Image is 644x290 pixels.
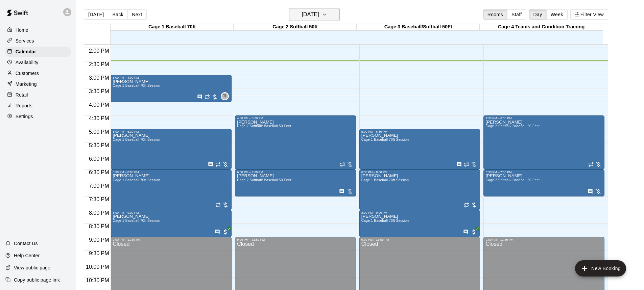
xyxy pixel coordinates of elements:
p: Contact Us [14,240,38,247]
div: 4:30 PM – 6:30 PM: Cage 2 Softball/ Baseball 50 Feet [235,115,356,169]
div: 6:30 PM – 8:00 PM [113,170,230,174]
div: 5:00 PM – 6:30 PM [113,130,230,133]
p: Settings [16,113,33,120]
p: Help Center [14,252,40,259]
div: Cage 3 Baseball/Softball 50Ft [357,24,480,30]
span: Johnny Lloyd [223,92,229,100]
p: Calendar [16,48,36,55]
div: 6:30 PM – 8:00 PM: Cage 1 Baseball 70ft Session [111,169,232,210]
span: 6:30 PM [87,169,111,175]
p: Availability [16,59,39,66]
div: 8:00 PM – 9:00 PM: Cage 1 Baseball 70ft Session [359,210,480,237]
div: 8:00 PM – 9:00 PM: Cage 1 Baseball 70ft Session [111,210,232,237]
span: 7:30 PM [87,196,111,202]
div: 6:30 PM – 7:30 PM [485,170,602,174]
span: Cage 1 Baseball 70ft Session [113,219,160,222]
div: 4:30 PM – 6:30 PM: Cage 2 Softball/ Baseball 50 Feet [483,115,604,169]
span: Cage 1 Baseball 70ft Session [361,138,409,141]
span: 4:30 PM [87,115,111,121]
p: Marketing [16,81,37,87]
span: Cage 2 Softball/ Baseball 50 Feet [485,178,540,182]
button: Filter View [570,9,608,20]
div: 8:00 PM – 9:00 PM [361,211,478,214]
a: Customers [5,68,71,78]
a: Home [5,25,71,35]
span: 6:00 PM [87,156,111,162]
div: 4:30 PM – 6:30 PM [485,116,602,120]
svg: Has notes [456,162,462,167]
div: 6:30 PM – 8:00 PM [361,170,478,174]
a: Retail [5,90,71,100]
a: Services [5,36,71,46]
span: Recurring event [464,162,469,167]
button: [DATE] [289,8,340,21]
a: Calendar [5,47,71,57]
span: 9:30 PM [87,251,111,256]
span: 8:00 PM [87,210,111,216]
span: Recurring event [340,162,345,167]
svg: Has notes [339,189,344,194]
div: Cage 2 Softball 50ft [234,24,357,30]
p: Customers [16,70,39,77]
span: Cage 1 Baseball 70ft Session [113,178,160,182]
span: Recurring event [215,162,221,167]
div: 4:30 PM – 6:30 PM [237,116,354,120]
div: 3:00 PM – 4:00 PM: Cage 1 Baseball 70ft Session [111,75,232,102]
div: Cage 4 Teams and Condition Training [480,24,603,30]
div: Cage 1 Baseball 70ft [111,24,234,30]
span: 5:30 PM [87,142,111,148]
svg: Has notes [197,94,202,100]
span: 10:30 PM [84,278,111,283]
span: Cage 2 Softball/ Baseball 50 Feet [237,178,291,182]
span: JL [222,93,227,100]
span: 5:00 PM [87,129,111,135]
span: 4:00 PM [87,102,111,108]
span: 8:30 PM [87,223,111,229]
div: 8:00 PM – 9:00 PM [113,211,230,214]
div: 6:30 PM – 7:30 PM [237,170,354,174]
span: Cage 1 Baseball 70ft Session [113,138,160,141]
svg: Has notes [215,229,220,235]
div: 5:00 PM – 6:30 PM: Cage 1 Baseball 70ft Session [111,129,232,169]
svg: Has notes [208,162,213,167]
h6: [DATE] [302,10,319,19]
span: All customers have paid [222,229,229,235]
p: Copy public page link [14,276,60,283]
div: 6:30 PM – 7:30 PM: Cage 2 Softball/ Baseball 50 Feet [235,169,356,196]
div: Reports [5,101,71,111]
button: Back [108,9,128,20]
div: 6:30 PM – 8:00 PM: Cage 1 Baseball 70ft Session [359,169,480,210]
button: add [575,260,626,276]
div: 3:00 PM – 4:00 PM [113,76,230,79]
p: Services [16,37,34,44]
span: 2:00 PM [87,48,111,54]
span: Cage 2 Softball/ Baseball 50 Feet [237,124,291,128]
p: Home [16,27,28,33]
span: Recurring event [215,202,221,208]
div: Marketing [5,79,71,89]
span: Recurring event [205,94,210,100]
div: Johnny Lloyd [221,92,229,100]
div: Availability [5,57,71,68]
button: Day [529,9,547,20]
div: 6:30 PM – 7:30 PM: Cage 2 Softball/ Baseball 50 Feet [483,169,604,196]
span: 3:00 PM [87,75,111,81]
svg: Has notes [588,189,593,194]
span: 9:00 PM [87,237,111,243]
span: 3:30 PM [87,88,111,94]
span: Cage 1 Baseball 70ft Session [361,178,409,182]
button: Next [127,9,146,20]
svg: Has notes [463,229,469,235]
span: 7:00 PM [87,183,111,189]
button: [DATE] [84,9,108,20]
span: Cage 1 Baseball 70ft Session [113,84,160,87]
div: 5:00 PM – 6:30 PM: Cage 1 Baseball 70ft Session [359,129,480,169]
span: 2:30 PM [87,61,111,67]
a: Settings [5,111,71,122]
button: Week [546,9,568,20]
p: Retail [16,91,28,98]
